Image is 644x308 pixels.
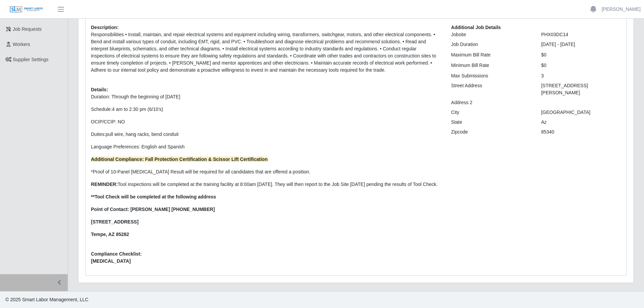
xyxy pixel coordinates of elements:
[446,119,536,126] div: State
[91,157,268,162] strong: Additional Compliance: Fall Protection Certification & Scissor Lift Certification
[536,119,626,126] div: Az
[91,182,118,187] strong: REMINDER:
[91,106,441,113] p: Schedule:
[91,131,441,138] p: Duties:
[91,143,441,150] p: Language Preferences: English and Spanish
[446,62,536,69] div: Minimum Bill Rate
[9,6,43,13] img: SLM Logo
[451,25,501,30] b: Additional Job Details
[13,26,42,32] span: Job Requests
[536,128,626,136] div: 85340
[536,72,626,79] div: 3
[91,25,119,30] b: Description:
[536,82,626,96] div: [STREET_ADDRESS][PERSON_NAME]
[446,72,536,79] div: Max Submissions
[91,118,441,125] p: OCIP/CCIP: NO
[536,51,626,58] div: $0
[13,57,49,62] span: Supplier Settings
[446,51,536,58] div: Maximum Bill Rate
[536,31,626,38] div: PHX03DC14
[112,106,163,112] span: 4 am to 2:30 pm (6/10’s)
[91,258,441,265] span: [MEDICAL_DATA]
[106,132,179,137] span: pull wire, hang racks, bend conduit
[91,251,142,257] b: Compliance Checklist:
[91,207,215,212] strong: Point of Contact: [PERSON_NAME] [PHONE_NUMBER]
[91,31,441,74] p: Responsibilities • Install, maintain, and repair electrical systems and equipment including wirin...
[91,194,216,199] strong: **Tool Check will be completed at the following address
[446,82,536,96] div: Street Address
[446,109,536,116] div: City
[91,181,441,188] p: Tool inspections will be completed at the training facility at 8:00am [DATE]. They will then repo...
[91,87,108,92] b: Details:
[446,41,536,48] div: Job Duration
[91,168,441,175] p: *Proof of 10-Panel [MEDICAL_DATA] Result will be required for all candidates that are offered a p...
[446,128,536,136] div: Zipcode
[5,297,88,302] span: © 2025 Smart Labor Management, LLC
[91,219,139,224] strong: [STREET_ADDRESS]
[536,41,626,48] div: [DATE] - [DATE]
[13,42,30,47] span: Workers
[536,109,626,116] div: [GEOGRAPHIC_DATA]
[446,99,536,106] div: Address 2
[91,232,129,237] strong: Tempe, AZ 85282
[446,31,536,38] div: Jobsite
[91,93,441,100] p: Duration: Through the beginning of [DATE]
[536,62,626,69] div: $0
[602,6,641,13] a: [PERSON_NAME]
